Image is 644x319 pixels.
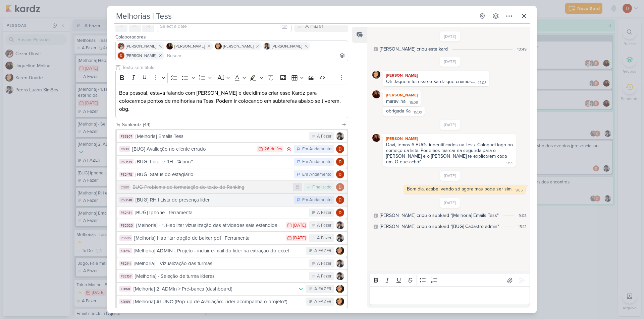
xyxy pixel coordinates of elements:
[117,207,347,219] button: PS2481 [BUG] Iphone - ferramenta A Fazer
[117,296,347,308] button: KD169 [Melhoria] ALUNO (Pop-up de Avaliação: Lider acompanha o projeto?) A FAZER
[114,10,475,22] input: Kard Sem Título
[293,223,306,228] div: [DATE]
[386,98,406,104] div: maravilha
[374,225,378,229] div: Este log é visível à todos no kard
[336,272,344,280] img: Pedro Luahn Simões
[314,248,331,254] div: A FAZER
[317,235,331,242] div: A Fazer
[126,43,156,49] span: [PERSON_NAME]
[372,71,380,79] img: Karen Duarte
[384,92,419,98] div: [PERSON_NAME]
[302,159,331,165] div: Em Andamento
[117,232,347,244] button: PS686 [Melhoria] Habilitar opção de baixar pdf | Ferramenta [DATE] A Fazer
[119,159,133,164] div: PS3649
[118,43,124,50] img: Cezar Giusti
[136,171,291,178] div: [BUG] Status do estagiário
[126,53,156,59] span: [PERSON_NAME]
[380,212,499,219] div: Pedro Luahn criou o subkard "[Melhoria] Emails Tess"
[294,20,348,32] button: A Fazer
[336,145,344,153] img: Davi Elias Teixeira
[119,248,132,253] div: KD247
[336,209,344,217] img: Davi Elias Teixeira
[517,46,527,52] div: 10:49
[117,270,347,282] button: PS2157 [Melhoria] - Seleção de turma líderes A Fazer
[135,272,306,280] div: [Melhoria] - Seleção de turma líderes
[314,286,331,293] div: A FAZER
[380,46,448,53] div: Pedro Luahn criou este kard
[478,80,486,86] div: 14:08
[314,299,331,305] div: A FAZER
[407,186,513,192] div: Bom dia, acabei vendo só agora mas pode ser sim.
[119,134,133,139] div: PS3807
[317,210,331,216] div: A Fazer
[336,196,344,204] img: Davi Elias Teixeira
[336,234,344,242] img: Pedro Luahn Simões
[115,84,348,118] div: Editor editing area: main
[312,184,331,191] div: Finalizado
[118,52,124,59] img: Davi Elias Teixeira
[372,134,380,142] img: Jaqueline Molina
[117,194,347,206] button: PS3648 [BUG] RH | Lista de presença líder Em Andamento
[119,89,344,113] p: Boa pessoal, estava falando com [PERSON_NAME] e decidimos criar esse Kardz para colocarmos pontos...
[370,287,530,305] div: Editor editing area: main
[302,171,331,178] div: Em Andamento
[223,43,254,49] span: [PERSON_NAME]
[119,261,132,266] div: PS2141
[386,108,411,114] div: obrigada Ka
[386,79,475,84] div: Oh Jaquem foi esse o Kardz que criamos...
[157,20,292,32] input: Select a date
[117,219,347,231] button: PS2020 [Melhoria] - 1. Habilitar vizualização das atividades sala estendida [DATE] A Fazer
[410,100,418,105] div: 15:09
[134,260,306,267] div: [Melhoria] - Vizualização das turmas
[119,223,134,228] div: PS2020
[384,72,488,79] div: [PERSON_NAME]
[298,286,304,292] div: Prioridade Baixa
[134,234,282,242] div: [Melhoria] Habilitar opção de baixar pdf | Ferramenta
[386,142,514,165] div: Davi, temos 6 BUGs indentificados na Tess. Coloquei logo no começo da lista. Podemos marcar na se...
[336,170,344,178] img: Davi Elias Teixeira
[121,64,348,71] input: Texto sem título
[119,172,133,177] div: PS2478
[119,184,130,190] div: CG80
[117,156,347,168] button: PS3649 {BUG] Líder e RH | ''Aluno'' Em Andamento
[119,210,133,215] div: PS2481
[317,273,331,280] div: A Fazer
[119,146,130,152] div: CG30
[133,285,294,293] div: [Melhoria] 2. ADMIn > Pré-banca (dashboard)
[133,298,303,306] div: [Melhoria] ALUNO (Pop-up de Avaliação: Lider acompanha o projeto?)
[135,209,306,217] div: [BUG] Iphone - ferramenta
[336,247,344,255] img: Karen Duarte
[336,298,344,306] img: Karen Duarte
[372,90,380,98] img: Jaqueline Molina
[370,274,530,287] div: Editor toolbar
[132,183,289,191] div: BUG Problema de formatação do texto do Ranking
[336,183,344,191] img: Davi Elias Teixeira
[285,146,292,152] div: Prioridade Alta
[264,147,282,151] div: 26 de fev
[302,146,331,153] div: Em Andamento
[134,247,303,255] div: [Melhoria] ADMIN - Projeto - incluir e-mail do líder na extração do excel
[374,47,378,51] div: Este log é visível à todos no kard
[215,43,222,50] img: Karen Duarte
[117,168,347,180] button: PS2478 [BUG] Status do estagiário Em Andamento
[317,133,331,140] div: A Fazer
[119,197,133,203] div: PS3648
[293,236,306,240] div: [DATE]
[119,286,131,292] div: KD168
[117,245,347,257] button: KD247 [Melhoria] ADMIN - Projeto - incluir e-mail do líder na extração do excel A FAZER
[518,224,527,230] div: 15:12
[336,132,344,140] img: Pedro Luahn Simões
[519,213,527,219] div: 9:08
[117,181,347,193] button: CG80 BUG Problema de formatação do texto do Ranking Finalizado
[119,235,132,241] div: PS686
[119,299,131,304] div: KD169
[117,130,347,142] button: PS3807 [Melhoria] Emails Tess A Fazer
[380,223,499,230] div: Pedro Luahn criou o subkard "[BUG] Cadastro admin"
[119,273,133,279] div: PS2157
[317,222,331,229] div: A Fazer
[272,43,302,49] span: [PERSON_NAME]
[414,110,422,115] div: 15:09
[166,52,346,60] input: Buscar
[132,145,254,153] div: [BUG] Avaliação no cliente errado
[115,71,348,84] div: Editor toolbar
